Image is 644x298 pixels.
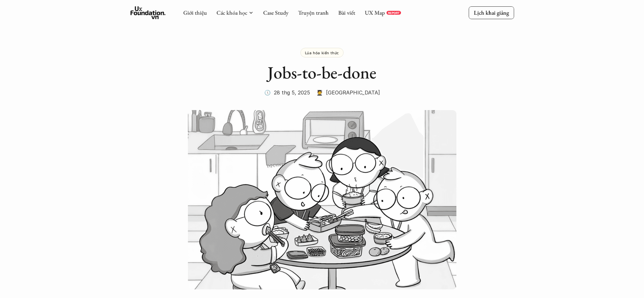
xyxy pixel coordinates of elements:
[305,50,339,55] p: Lúa hóa kiến thức
[194,62,450,83] h1: Jobs-to-be-done
[388,11,400,15] p: REPORT
[183,9,207,16] a: Giới thiệu
[365,9,385,16] a: UX Map
[469,6,514,19] a: Lịch khai giảng
[216,9,247,16] a: Các khóa học
[474,9,509,16] p: Lịch khai giảng
[316,88,380,97] p: 🧑‍🎓 [GEOGRAPHIC_DATA]
[298,9,329,16] a: Truyện tranh
[264,88,310,97] p: 🕔 28 thg 5, 2025
[263,9,288,16] a: Case Study
[386,11,401,15] a: REPORT
[338,9,355,16] a: Bài viết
